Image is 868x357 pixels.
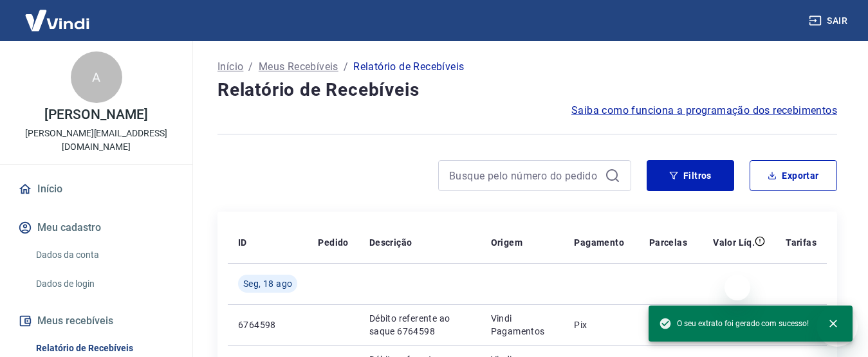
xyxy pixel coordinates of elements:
input: Busque pelo número do pedido [449,166,600,185]
p: Origem [491,236,522,249]
span: O seu extrato foi gerado com sucesso! [659,317,809,330]
p: Relatório de Recebíveis [353,59,464,75]
iframe: Botão para abrir a janela de mensagens [817,306,858,347]
p: Descrição [369,236,412,249]
button: Sair [806,9,853,33]
a: Início [217,59,243,75]
button: Meu cadastro [15,214,177,242]
p: 6764598 [238,318,297,331]
button: Filtros [647,160,734,191]
button: Exportar [750,160,837,191]
h4: Relatório de Recebíveis [217,77,837,103]
iframe: Fechar mensagem [725,275,750,300]
span: Seg, 18 ago [243,277,292,290]
button: Meus recebíveis [15,307,177,335]
p: / [248,59,253,75]
a: Meus Recebíveis [259,59,338,75]
p: Débito referente ao saque 6764598 [369,312,470,338]
p: Pix [574,318,628,331]
p: Parcelas [649,236,687,249]
p: Vindi Pagamentos [491,312,554,338]
p: Valor Líq. [713,236,755,249]
p: [PERSON_NAME] [44,108,147,122]
a: Saiba como funciona a programação dos recebimentos [571,103,837,118]
p: Pagamento [574,236,624,249]
p: ID [238,236,247,249]
a: Dados da conta [31,242,177,268]
p: Pedido [318,236,348,249]
p: [PERSON_NAME][EMAIL_ADDRESS][DOMAIN_NAME] [10,127,182,154]
p: Tarifas [786,236,817,249]
a: Início [15,175,177,203]
img: Vindi [15,1,99,40]
p: / [344,59,348,75]
div: A [71,51,122,103]
a: Dados de login [31,271,177,297]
